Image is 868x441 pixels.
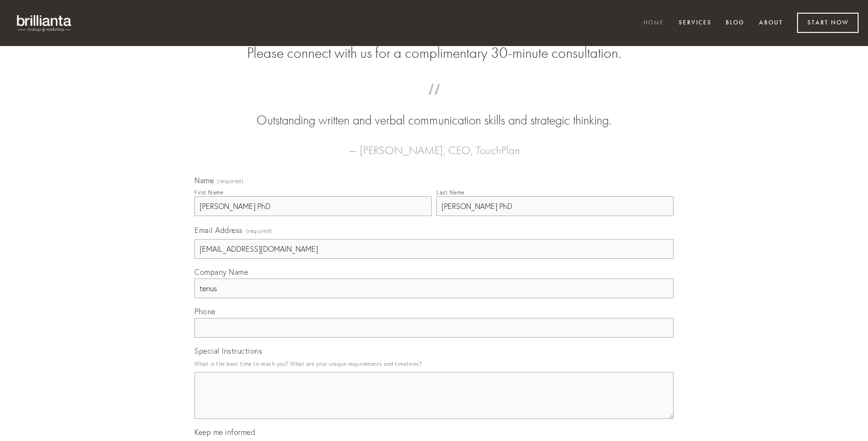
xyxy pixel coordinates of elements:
[720,15,751,31] a: Blog
[209,93,659,130] blockquote: Outstanding written and verbal communication skills and strategic thinking.
[194,225,243,235] span: Email Address
[194,346,262,356] span: Special Instructions
[194,267,248,277] span: Company Name
[194,44,674,62] h2: Please connect with us for a complimentary 30-minute consultation.
[209,93,659,111] span: “
[194,189,223,196] div: First Name
[436,189,465,196] div: Last Name
[217,178,243,184] span: (required)
[797,13,859,33] a: Start Now
[194,307,216,316] span: Phone
[246,224,272,237] span: (required)
[194,357,674,370] p: What is the best time to reach you? What are your unique requirements and timelines?
[209,130,659,160] figcaption: — [PERSON_NAME], CEO, TouchPlan
[194,176,214,185] span: Name
[753,15,789,31] a: About
[673,15,718,31] a: Services
[637,15,670,31] a: Home
[194,427,255,437] span: Keep me informed
[9,9,80,37] img: brillianta - research, strategy, marketing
